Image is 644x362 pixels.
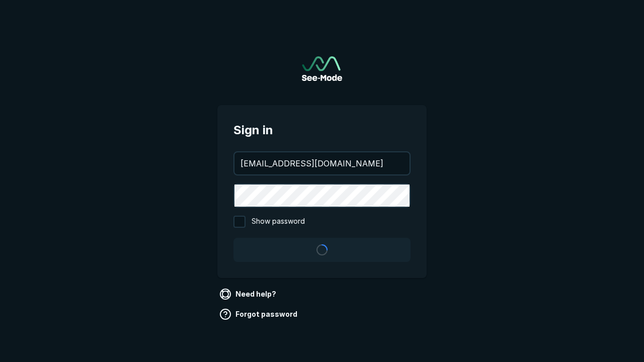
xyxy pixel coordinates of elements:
input: your@email.com [234,152,410,174]
a: Forgot password [217,306,301,322]
a: Go to sign in [302,56,342,81]
a: Need help? [217,286,280,302]
span: Sign in [233,121,411,139]
img: See-Mode Logo [302,56,342,81]
span: Show password [252,216,305,228]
